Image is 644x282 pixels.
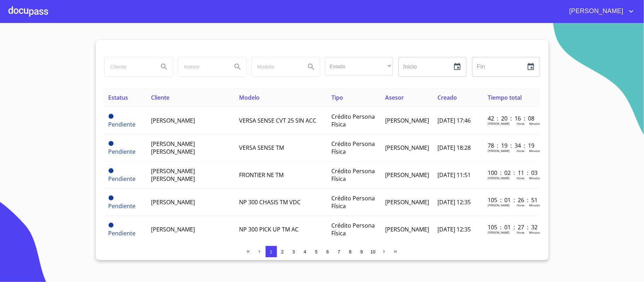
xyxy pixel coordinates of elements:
span: [PERSON_NAME] [151,225,195,233]
p: [PERSON_NAME] [488,230,510,234]
span: Crédito Persona Física [332,140,375,155]
span: VERSA SENSE CVT 25 SIN ACC [239,117,316,124]
button: 4 [300,246,311,257]
span: Crédito Persona Física [332,167,375,183]
span: Tiempo total [488,94,522,101]
span: [PERSON_NAME] [385,198,429,206]
span: Pendiente [109,175,136,183]
span: [DATE] 11:51 [437,171,471,179]
span: NP 300 CHASIS TM VDC [239,198,301,206]
span: Pendiente [109,141,114,146]
span: 3 [292,249,295,254]
button: 8 [345,246,356,257]
p: 78 : 19 : 34 : 19 [488,142,535,149]
p: [PERSON_NAME] [488,203,510,207]
p: [PERSON_NAME] [488,176,510,180]
span: Crédito Persona Física [332,113,375,128]
button: 3 [288,246,300,257]
span: 2 [281,249,284,254]
p: Horas [517,149,524,153]
span: Crédito Persona Física [332,194,375,210]
div: ​ [325,57,393,76]
input: search [252,57,300,76]
button: account of current user [564,6,636,17]
span: [PERSON_NAME] [385,171,429,179]
span: [DATE] 12:35 [437,225,471,233]
p: Minutos [529,122,540,125]
p: Horas [517,176,524,180]
button: 9 [356,246,367,257]
input: search [105,57,153,76]
button: 1 [266,246,277,257]
span: Tipo [332,94,343,101]
button: Search [229,58,246,75]
span: [DATE] 12:35 [437,198,471,206]
span: Pendiente [109,121,136,128]
button: Search [156,58,173,75]
span: Pendiente [109,202,136,210]
p: 42 : 20 : 16 : 08 [488,114,535,122]
p: Horas [517,203,524,207]
button: 10 [367,246,379,257]
p: Horas [517,122,524,125]
p: Minutos [529,149,540,153]
span: Pendiente [109,168,114,173]
span: 9 [360,249,363,254]
button: 6 [322,246,333,257]
span: 6 [326,249,329,254]
p: Minutos [529,203,540,207]
span: [PERSON_NAME] [PERSON_NAME] [151,140,195,155]
span: Crédito Persona Física [332,222,375,237]
p: [PERSON_NAME] [488,149,510,153]
span: VERSA SENSE TM [239,144,284,152]
span: 1 [270,249,272,254]
span: Creado [437,94,457,101]
span: [PERSON_NAME] [385,117,429,124]
span: [PERSON_NAME] [385,144,429,152]
span: Pendiente [109,114,114,119]
span: 4 [304,249,306,254]
span: Pendiente [109,195,114,200]
button: 2 [277,246,288,257]
p: Minutos [529,176,540,180]
button: Search [303,58,320,75]
span: 8 [349,249,352,254]
p: 105 : 01 : 27 : 32 [488,223,535,231]
span: [PERSON_NAME] [564,6,627,17]
span: Cliente [151,94,169,101]
span: 5 [315,249,318,254]
span: [DATE] 18:28 [437,144,471,152]
span: [PERSON_NAME] [PERSON_NAME] [151,167,195,183]
span: Asesor [385,94,404,101]
p: Horas [517,230,524,234]
input: search [178,57,226,76]
span: 7 [338,249,340,254]
p: 100 : 02 : 11 : 03 [488,169,535,177]
p: [PERSON_NAME] [488,122,510,125]
span: [DATE] 17:46 [437,117,471,124]
span: [PERSON_NAME] [151,198,195,206]
button: 7 [333,246,345,257]
span: NP 300 PICK UP TM AC [239,225,298,233]
span: [PERSON_NAME] [151,117,195,124]
span: Estatus [109,94,128,101]
span: Modelo [239,94,260,101]
p: 105 : 01 : 26 : 51 [488,196,535,204]
span: Pendiente [109,229,136,237]
span: Pendiente [109,148,136,155]
button: 5 [311,246,322,257]
span: 10 [370,249,375,254]
span: [PERSON_NAME] [385,225,429,233]
p: Minutos [529,230,540,234]
span: Pendiente [109,223,114,228]
span: FRONTIER NE TM [239,171,284,179]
